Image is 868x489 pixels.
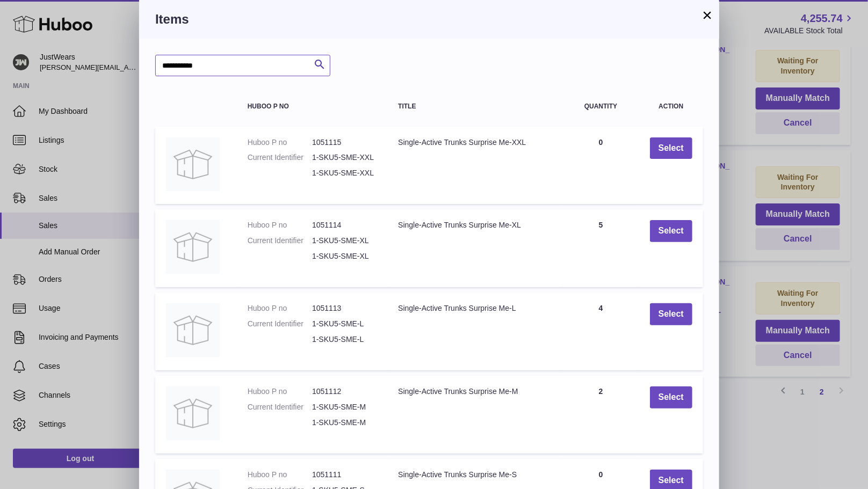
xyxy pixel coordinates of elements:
dd: 1-SKU5-SME-M [312,402,377,412]
dd: 1-SKU5-SME-M [312,418,377,428]
dd: 1-SKU5-SME-L [312,334,377,345]
td: 2 [563,376,639,454]
th: Quantity [563,92,639,121]
button: × [701,9,714,21]
div: Single-Active Trunks Surprise Me-XL [398,220,552,230]
dd: 1-SKU5-SME-XXL [312,168,377,178]
h3: Items [155,11,703,28]
th: Title [387,92,562,121]
dd: 1-SKU5-SME-L [312,319,377,329]
img: Single-Active Trunks Surprise Me-L [166,303,220,357]
button: Select [650,303,692,325]
dd: 1051112 [312,386,377,397]
dt: Huboo P no [248,137,312,148]
dt: Huboo P no [248,303,312,313]
th: Action [639,92,703,121]
img: Single-Active Trunks Surprise Me-XXL [166,137,220,191]
dt: Current Identifier [248,402,312,412]
dt: Current Identifier [248,319,312,329]
dd: 1051111 [312,470,377,480]
div: Single-Active Trunks Surprise Me-M [398,386,552,397]
dt: Huboo P no [248,386,312,397]
button: Select [650,386,692,408]
button: Select [650,137,692,159]
div: Single-Active Trunks Surprise Me-S [398,470,552,480]
div: Single-Active Trunks Surprise Me-XXL [398,137,552,148]
img: Single-Active Trunks Surprise Me-M [166,386,220,440]
dd: 1051114 [312,220,377,230]
td: 4 [563,293,639,370]
td: 0 [563,127,639,205]
dd: 1051115 [312,137,377,148]
td: 5 [563,209,639,287]
th: Huboo P no [237,92,388,121]
dt: Current Identifier [248,236,312,246]
dt: Huboo P no [248,470,312,480]
button: Select [650,220,692,242]
dd: 1-SKU5-SME-XXL [312,152,377,163]
div: Single-Active Trunks Surprise Me-L [398,303,552,313]
dd: 1-SKU5-SME-XL [312,236,377,246]
img: Single-Active Trunks Surprise Me-XL [166,220,220,274]
dt: Huboo P no [248,220,312,230]
dd: 1-SKU5-SME-XL [312,251,377,261]
dt: Current Identifier [248,152,312,163]
dd: 1051113 [312,303,377,313]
